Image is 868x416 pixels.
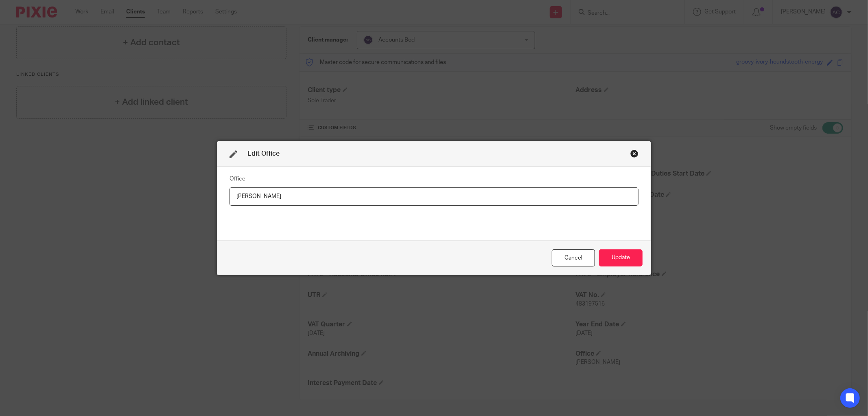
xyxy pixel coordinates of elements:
div: Close this dialog window [630,150,638,158]
div: Close this dialog window [552,249,595,267]
input: Office [230,187,638,206]
span: Edit Office [247,150,280,157]
label: Office [230,175,245,183]
button: Update [599,249,643,267]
